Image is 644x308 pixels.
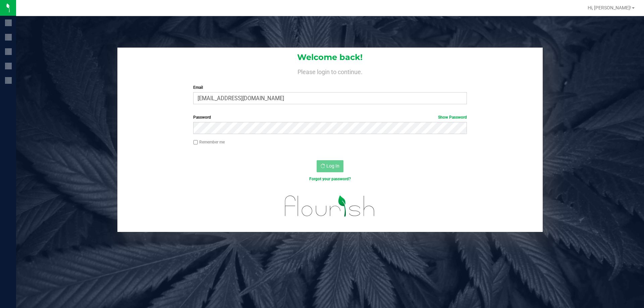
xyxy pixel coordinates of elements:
[193,84,467,90] label: Email
[438,115,467,120] a: Show Password
[309,177,351,181] a: Forgot your password?
[117,67,543,75] h4: Please login to continue.
[317,160,343,172] button: Log In
[277,189,383,223] img: flourish_logo.svg
[326,163,339,169] span: Log In
[193,115,211,120] span: Password
[193,140,198,145] input: Remember me
[117,53,543,62] h1: Welcome back!
[588,5,631,10] span: Hi, [PERSON_NAME]!
[193,139,225,145] label: Remember me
